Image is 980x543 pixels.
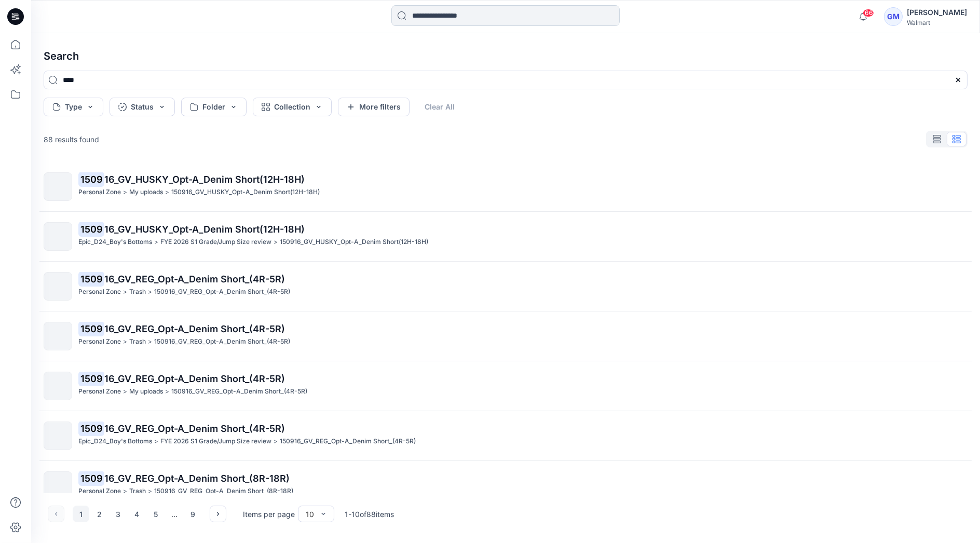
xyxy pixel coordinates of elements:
h4: Search [35,42,976,71]
p: 150916_GV_REG_Opt-A_Denim Short_(4R-5R) [154,287,290,297]
a: 150916_GV_HUSKY_Opt-A_Denim Short(12H-18H)Epic_D24_Boy's Bottoms>FYE 2026 S1 Grade/Jump Size revi... [37,216,974,257]
button: More filters [338,98,410,116]
div: Walmart [907,19,967,26]
p: Trash [129,486,146,497]
mark: 1509 [78,421,104,436]
a: 150916_GV_REG_Opt-A_Denim Short_(8R-18R)Personal Zone>Trash>150916_GV_REG_Opt-A_Denim Short_(8R-18R) [37,465,974,506]
p: 150916_GV_REG_Opt-A_Denim Short_(4R-5R) [171,386,307,397]
p: Trash [129,287,146,297]
p: My uploads [129,386,163,397]
p: Items per page [243,509,295,520]
p: > [165,187,169,198]
button: Status [110,98,175,116]
button: Folder [181,98,247,116]
p: Personal Zone [78,336,121,347]
span: 16_GV_HUSKY_Opt-A_Denim Short(12H-18H) [104,224,305,235]
p: > [148,287,152,297]
p: My uploads [129,187,163,198]
p: 150916_GV_REG_Opt-A_Denim Short_(4R-5R) [154,336,290,347]
p: 150916_GV_HUSKY_Opt-A_Denim Short(12H-18H) [280,237,428,248]
div: GM [884,7,903,26]
p: Epic_D24_Boy's Bottoms [78,237,152,248]
mark: 1509 [78,271,104,286]
a: 150916_GV_REG_Opt-A_Denim Short_(4R-5R)Epic_D24_Boy's Bottoms>FYE 2026 S1 Grade/Jump Size review>... [37,415,974,456]
p: Trash [129,336,146,347]
button: 9 [185,506,201,522]
p: > [274,436,278,447]
a: 150916_GV_REG_Opt-A_Denim Short_(4R-5R)Personal Zone>Trash>150916_GV_REG_Opt-A_Denim Short_(4R-5R) [37,266,974,307]
p: 150916_GV_REG_Opt-A_Denim Short_(4R-5R) [280,436,416,447]
mark: 1509 [78,371,104,386]
button: Type [44,98,103,116]
p: Personal Zone [78,187,121,198]
a: 150916_GV_HUSKY_Opt-A_Denim Short(12H-18H)Personal Zone>My uploads>150916_GV_HUSKY_Opt-A_Denim Sh... [37,166,974,207]
p: > [123,187,127,198]
button: 3 [110,506,127,522]
span: 16_GV_REG_Opt-A_Denim Short_(4R-5R) [104,373,285,384]
p: > [123,486,127,497]
p: Personal Zone [78,386,121,397]
p: > [148,486,152,497]
div: 10 [306,509,314,520]
span: 66 [863,9,874,17]
p: Personal Zone [78,287,121,297]
p: 150916_GV_REG_Opt-A_Denim Short_(8R-18R) [154,486,293,497]
p: FYE 2026 S1 Grade/Jump Size review [160,436,271,447]
p: > [148,336,152,347]
span: 16_GV_REG_Opt-A_Denim Short_(8R-18R) [104,473,290,484]
mark: 1509 [78,172,104,186]
button: 5 [147,506,164,522]
p: > [274,237,278,248]
p: > [123,336,127,347]
span: 16_GV_HUSKY_Opt-A_Denim Short(12H-18H) [104,174,305,185]
button: 4 [129,506,145,522]
div: ... [166,506,183,522]
a: 150916_GV_REG_Opt-A_Denim Short_(4R-5R)Personal Zone>My uploads>150916_GV_REG_Opt-A_Denim Short_(... [37,365,974,406]
button: 1 [73,506,89,522]
mark: 1509 [78,222,104,236]
button: 2 [91,506,108,522]
p: Personal Zone [78,486,121,497]
div: [PERSON_NAME] [907,6,967,19]
a: 150916_GV_REG_Opt-A_Denim Short_(4R-5R)Personal Zone>Trash>150916_GV_REG_Opt-A_Denim Short_(4R-5R) [37,316,974,357]
p: 1 - 10 of 88 items [345,509,394,520]
button: Collection [253,98,332,116]
p: > [123,386,127,397]
p: FYE 2026 S1 Grade/Jump Size review [160,237,271,248]
span: 16_GV_REG_Opt-A_Denim Short_(4R-5R) [104,423,285,434]
p: > [154,436,158,447]
p: Epic_D24_Boy's Bottoms [78,436,152,447]
p: > [154,237,158,248]
span: 16_GV_REG_Opt-A_Denim Short_(4R-5R) [104,323,285,334]
p: > [123,287,127,297]
p: 150916_GV_HUSKY_Opt-A_Denim Short(12H-18H) [171,187,320,198]
mark: 1509 [78,471,104,485]
p: 88 results found [44,134,99,145]
span: 16_GV_REG_Opt-A_Denim Short_(4R-5R) [104,274,285,284]
mark: 1509 [78,321,104,336]
p: > [165,386,169,397]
